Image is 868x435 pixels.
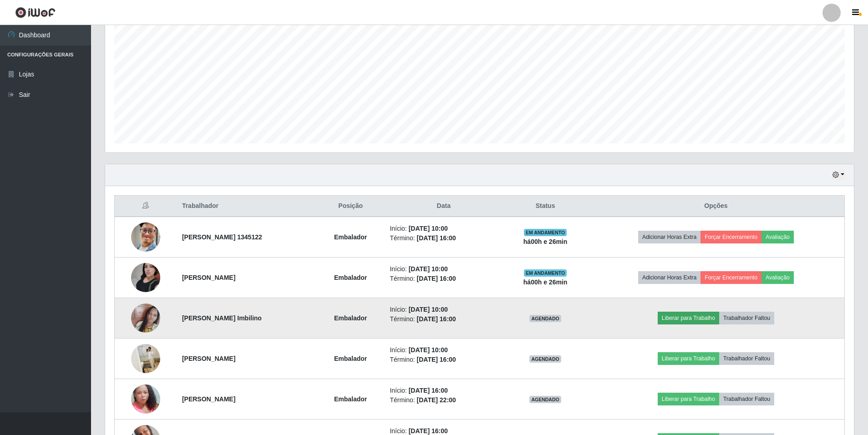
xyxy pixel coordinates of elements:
time: [DATE] 16:00 [417,234,456,242]
strong: [PERSON_NAME] [182,355,235,362]
button: Trabalhador Faltou [719,352,774,365]
th: Posição [317,196,385,217]
span: EM ANDAMENTO [524,229,567,236]
button: Liberar para Trabalho [658,393,719,405]
img: CoreUI Logo [15,7,56,18]
strong: [PERSON_NAME] [182,395,235,403]
button: Adicionar Horas Extra [638,271,700,284]
li: Término: [390,355,497,364]
strong: [PERSON_NAME] 1345122 [182,233,262,241]
img: 1757468487836.jpeg [131,252,160,303]
button: Liberar para Trabalho [658,352,719,365]
button: Avaliação [761,271,794,284]
span: AGENDADO [529,355,561,363]
strong: há 00 h e 26 min [523,238,568,245]
li: Início: [390,345,497,355]
strong: há 00 h e 26 min [523,278,568,286]
button: Trabalhador Faltou [719,393,774,405]
li: Início: [390,264,497,274]
time: [DATE] 10:00 [409,265,448,273]
time: [DATE] 16:00 [409,387,448,394]
th: Status [503,196,588,217]
button: Adicionar Horas Extra [638,231,700,243]
strong: Embalador [334,395,367,403]
time: [DATE] 22:00 [417,396,456,404]
span: AGENDADO [529,315,561,322]
li: Início: [390,305,497,314]
time: [DATE] 10:00 [409,306,448,313]
time: [DATE] 10:00 [409,346,448,354]
time: [DATE] 16:00 [417,275,456,282]
img: 1757682815547.jpeg [131,340,160,377]
strong: [PERSON_NAME] [182,274,235,281]
button: Forçar Encerramento [700,271,761,284]
time: [DATE] 16:00 [409,427,448,435]
time: [DATE] 16:00 [417,315,456,323]
button: Trabalhador Faltou [719,312,774,324]
li: Início: [390,386,497,395]
button: Liberar para Trabalho [658,312,719,324]
time: [DATE] 16:00 [417,356,456,363]
img: 1755510400416.jpeg [131,373,160,425]
th: Data [384,196,503,217]
th: Opções [588,196,845,217]
img: 1757009449121.jpeg [131,298,160,338]
strong: Embalador [334,274,367,281]
li: Término: [390,395,497,405]
time: [DATE] 10:00 [409,225,448,232]
li: Término: [390,233,497,243]
button: Avaliação [761,231,794,243]
li: Término: [390,274,497,283]
span: EM ANDAMENTO [524,269,567,277]
th: Trabalhador [177,196,317,217]
li: Término: [390,314,497,324]
strong: Embalador [334,355,367,362]
button: Forçar Encerramento [700,231,761,243]
strong: Embalador [334,314,367,322]
span: AGENDADO [529,396,561,403]
strong: Embalador [334,233,367,241]
img: 1755341195126.jpeg [131,211,160,263]
li: Início: [390,224,497,233]
strong: [PERSON_NAME] Imbilino [182,314,262,322]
